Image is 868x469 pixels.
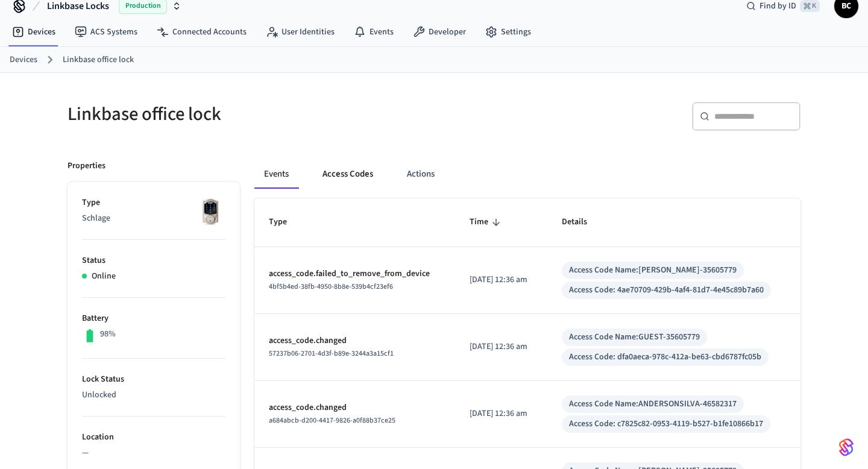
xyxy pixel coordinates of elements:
span: 57237b06-2701-4d3f-b89e-3244a3a15cf1 [269,348,394,359]
p: Online [92,270,116,283]
p: access_code.changed [269,335,441,347]
a: Linkbase office lock [63,54,134,66]
div: Access Code: dfa0aeca-978c-412a-be63-cbd6787fc05b [569,351,761,364]
a: Events [344,21,403,43]
p: Lock Status [82,373,225,386]
a: Settings [476,21,541,43]
p: Type [82,197,225,209]
span: 4bf5b4ed-38fb-4950-8b8e-539b4cf23ef6 [269,282,393,292]
p: [DATE] 12:36 am [470,408,532,420]
div: ant example [254,160,800,189]
p: [DATE] 12:36 am [470,274,532,286]
a: User Identities [256,21,344,43]
span: Details [562,213,603,231]
p: Schlage [82,212,225,225]
p: Location [82,431,225,444]
h5: Linkbase office lock [68,102,427,127]
a: Connected Accounts [147,21,256,43]
p: — [82,447,225,459]
span: Time [470,213,504,231]
a: ACS Systems [65,21,147,43]
button: Access Codes [313,160,383,189]
p: Unlocked [82,389,225,401]
span: a684abcb-d200-4417-9826-a0f88b37ce25 [269,415,395,426]
img: Schlage Sense Smart Deadbolt with Camelot Trim, Front [195,197,225,227]
button: Actions [397,160,444,189]
img: SeamLogoGradient.69752ec5.svg [839,438,854,457]
div: Access Code Name: [PERSON_NAME]-35605779 [569,264,737,277]
p: Battery [82,312,225,325]
p: [DATE] 12:36 am [470,341,532,353]
div: Access Code: 4ae70709-429b-4af4-81d7-4e45c89b7a60 [569,284,764,297]
a: Devices [10,54,37,66]
a: Devices [2,21,65,43]
span: Type [269,213,303,231]
div: Access Code Name: ANDERSONSILVA-46582317 [569,398,737,411]
div: Access Code: c7825c82-0953-4119-b527-b1fe10866b17 [569,418,763,430]
a: Developer [403,21,476,43]
p: access_code.changed [269,401,441,414]
p: access_code.failed_to_remove_from_device [269,268,441,280]
p: Status [82,254,225,267]
p: 98% [100,328,116,341]
p: Properties [68,160,105,172]
button: Events [254,160,298,189]
div: Access Code Name: GUEST-35605779 [569,331,700,344]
